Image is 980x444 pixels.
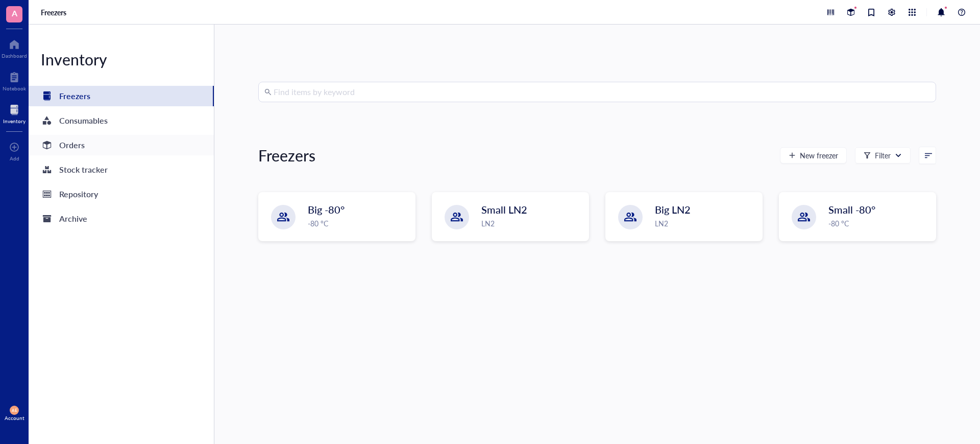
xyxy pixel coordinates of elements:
span: Small LN2 [481,202,527,217]
span: Big -80° [308,202,345,217]
div: Stock tracker [59,162,108,177]
span: A [12,7,17,19]
div: Freezers [258,145,315,166]
div: Inventory [3,118,26,124]
div: Inventory [29,49,214,69]
div: Notebook [3,85,26,91]
a: Repository [29,184,214,204]
a: Archive [29,208,214,229]
a: Consumables [29,110,214,131]
div: Filter [875,150,891,161]
a: Freezers [29,86,214,106]
div: Archive [59,212,87,226]
div: Consumables [59,113,108,128]
div: Orders [59,138,85,152]
div: Freezers [59,89,90,103]
button: New freezer [780,147,847,163]
a: Notebook [3,69,26,91]
a: Inventory [3,102,26,124]
div: Dashboard [2,53,27,59]
a: Freezers [41,8,68,17]
div: LN2 [655,218,756,229]
div: Add [10,155,19,161]
span: AE [12,408,17,412]
a: Dashboard [2,36,27,59]
div: Repository [59,187,98,201]
div: -80 °C [828,218,929,229]
div: LN2 [481,218,582,229]
div: -80 °C [308,218,409,229]
span: Small -80° [828,202,875,217]
a: Orders [29,135,214,155]
span: Big LN2 [655,202,691,217]
a: Stock tracker [29,159,214,180]
div: Account [5,415,24,421]
span: New freezer [800,151,838,159]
